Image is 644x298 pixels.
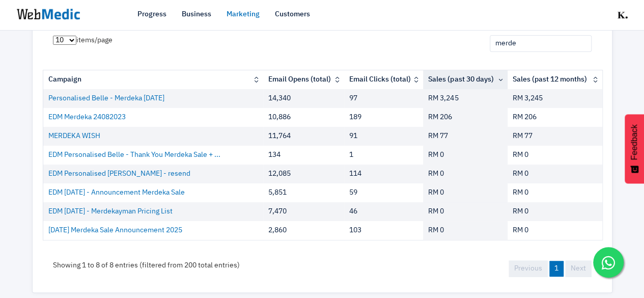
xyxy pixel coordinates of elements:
[263,221,344,240] td: 2,860
[48,93,164,104] a: Personalised Belle - Merdeka [DATE]
[137,9,166,20] a: Progress
[263,70,344,89] th: Email Opens (total): activate to sort column ascending
[423,108,507,127] td: RM 206
[508,183,602,202] td: RM 0
[630,124,639,160] span: Feedback
[263,183,344,202] td: 5,851
[508,108,602,127] td: RM 206
[263,108,344,127] td: 10,886
[344,202,424,221] td: 46
[48,187,185,198] a: EDM [DATE] - Announcement Merdeka Sale
[48,150,220,160] a: EDM Personalised Belle - Thank You Merdeka Sale + ...
[227,9,260,20] a: Marketing
[344,108,424,127] td: 189
[263,165,344,183] td: 12,085
[263,127,344,146] td: 11,764
[549,261,564,277] a: 1
[508,165,602,183] td: RM 0
[344,127,424,146] td: 91
[263,146,344,165] td: 134
[344,183,424,202] td: 59
[423,202,507,221] td: RM 0
[344,221,424,240] td: 103
[48,206,173,217] a: EDM [DATE] - Merdekayman Pricing List
[53,36,76,45] select: items/page
[48,169,190,179] a: EDM Personalised [PERSON_NAME] - resend
[423,221,507,240] td: RM 0
[53,35,113,46] label: items/page
[423,146,507,165] td: RM 0
[344,165,424,183] td: 114
[565,260,592,277] a: Next
[344,146,424,165] td: 1
[508,221,602,240] td: RM 0
[490,35,592,52] input: Search...
[508,89,602,108] td: RM 3,245
[508,146,602,165] td: RM 0
[48,225,182,236] a: [DATE] Merdeka Sale Announcement 2025
[48,131,100,142] a: MERDEKA WISH
[509,260,548,277] a: Previous
[508,202,602,221] td: RM 0
[423,89,507,108] td: RM 3,245
[625,114,644,183] button: Feedback - Show survey
[275,9,310,20] a: Customers
[43,70,264,89] th: Campaign: activate to sort column ascending
[43,250,250,281] div: Showing 1 to 8 of 8 entries (filtered from 200 total entries)
[48,112,126,123] a: EDM Merdeka 24082023
[508,70,602,89] th: Sales (past 12 months): activate to sort column ascending
[423,127,507,146] td: RM 77
[344,89,424,108] td: 97
[263,89,344,108] td: 14,340
[423,165,507,183] td: RM 0
[344,70,424,89] th: Email Clicks (total): activate to sort column ascending
[423,183,507,202] td: RM 0
[182,9,211,20] a: Business
[508,127,602,146] td: RM 77
[263,202,344,221] td: 7,470
[423,70,507,89] th: Sales (past 30 days): activate to sort column ascending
